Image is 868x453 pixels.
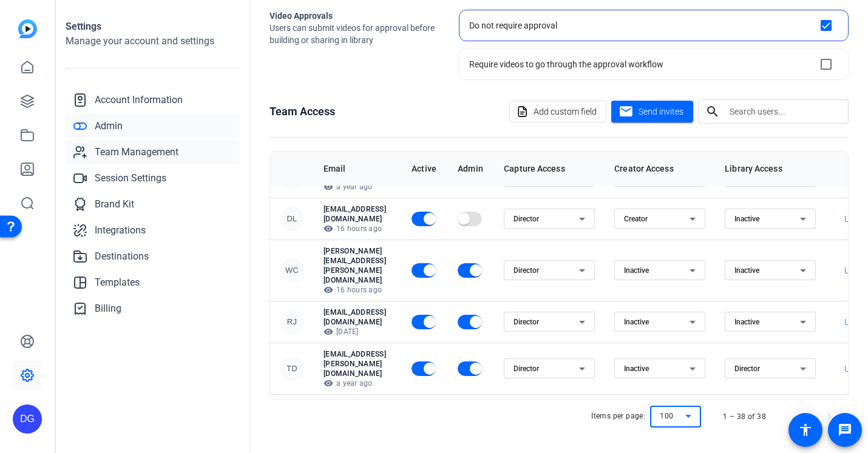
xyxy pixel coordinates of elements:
span: Send invites [639,106,683,118]
span: Director [734,364,760,373]
span: Admin [95,119,123,133]
span: Inactive [624,364,649,373]
mat-icon: accessibility [798,423,813,437]
p: [EMAIL_ADDRESS][DOMAIN_NAME] [324,307,392,327]
h1: Team Access [270,103,335,120]
th: Creator Access [605,152,715,186]
button: Send invites [611,101,693,122]
mat-icon: search [698,104,727,119]
a: Destinations [66,244,240,269]
mat-icon: message [838,423,852,437]
p: 16 hours ago [324,285,392,295]
h2: Manage your account and settings [66,34,240,49]
h2: Video Approvals [270,10,439,22]
a: Templates [66,270,240,295]
mat-icon: visibility [324,327,333,337]
p: a year ago [324,378,392,388]
div: Items per page: [591,410,645,422]
a: Billing [66,297,240,321]
span: Inactive [734,318,759,326]
p: [PERSON_NAME][EMAIL_ADDRESS][PERSON_NAME][DOMAIN_NAME] [324,246,392,285]
span: Inactive [734,266,759,275]
p: [DATE] [324,327,392,337]
div: Do not require approval [469,19,557,32]
a: Admin [66,114,240,138]
mat-icon: mail [619,104,634,119]
div: TD [280,357,304,381]
a: Account Information [66,88,240,112]
span: Templates [95,275,140,290]
div: RJ [280,310,304,334]
span: Inactive [624,266,649,275]
h1: Settings [66,19,240,34]
th: Admin [448,152,494,186]
img: blue-gradient.svg [18,19,37,38]
button: Add custom field [509,101,606,122]
span: Integrations [95,223,146,238]
p: 16 hours ago [324,224,392,233]
a: Team Management [66,140,240,164]
span: Director [514,266,539,275]
th: Active [402,152,448,186]
button: Next page [815,402,844,431]
span: Inactive [734,215,759,223]
mat-icon: visibility [324,285,333,295]
span: Brand Kit [95,197,134,212]
p: [EMAIL_ADDRESS][PERSON_NAME][DOMAIN_NAME] [324,349,392,378]
input: Search users... [730,104,839,119]
span: Director [514,364,539,373]
mat-icon: visibility [324,378,333,388]
th: Email [314,152,402,186]
div: DG [13,404,42,434]
button: Previous page [785,402,815,431]
a: Integrations [66,218,240,243]
p: [EMAIL_ADDRESS][DOMAIN_NAME] [324,204,392,224]
p: a year ago [324,182,392,192]
span: Session Settings [95,171,166,186]
div: Require videos to go through the approval workflow [469,58,663,70]
span: Billing [95,301,121,316]
mat-icon: visibility [324,224,333,233]
span: Creator [624,215,648,223]
span: Destinations [95,249,149,264]
th: Capture Access [494,152,605,186]
th: Library Access [715,152,826,186]
span: Director [514,318,539,326]
span: Add custom field [534,100,597,123]
div: WC [280,258,304,283]
mat-icon: visibility [324,182,333,192]
span: Inactive [624,318,649,326]
span: Team Management [95,145,178,159]
a: Session Settings [66,166,240,190]
span: Director [514,215,539,223]
div: 1 – 38 of 38 [723,411,766,423]
div: DL [280,207,304,231]
a: Brand Kit [66,192,240,216]
span: Account Information [95,93,183,107]
span: Users can submit videos for approval before building or sharing in library [270,22,439,46]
